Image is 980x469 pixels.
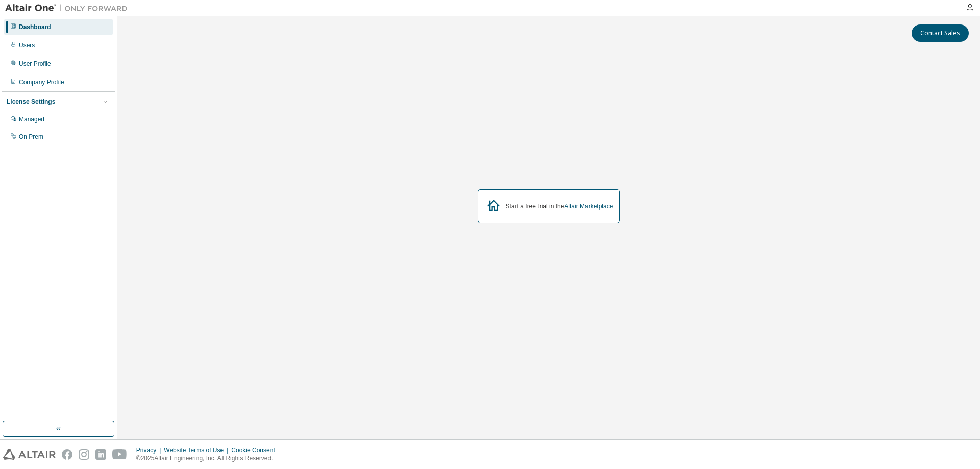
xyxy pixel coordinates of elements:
img: altair_logo.svg [3,449,56,460]
div: Users [19,41,35,50]
img: instagram.svg [79,449,89,460]
img: youtube.svg [112,449,127,460]
div: On Prem [19,133,43,141]
div: Dashboard [19,23,51,31]
div: Cookie Consent [231,446,281,454]
p: © 2025 Altair Engineering, Inc. All Rights Reserved. [136,454,281,463]
div: User Profile [19,60,51,68]
div: Managed [19,115,44,124]
div: Privacy [136,446,164,454]
div: Start a free trial in the [506,202,614,210]
button: Contact Sales [912,24,969,42]
a: Altair Marketplace [564,203,613,210]
div: Company Profile [19,78,64,86]
img: Altair One [5,3,133,13]
img: linkedin.svg [95,449,106,460]
div: License Settings [7,97,55,106]
img: facebook.svg [62,449,72,460]
div: Website Terms of Use [164,446,231,454]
